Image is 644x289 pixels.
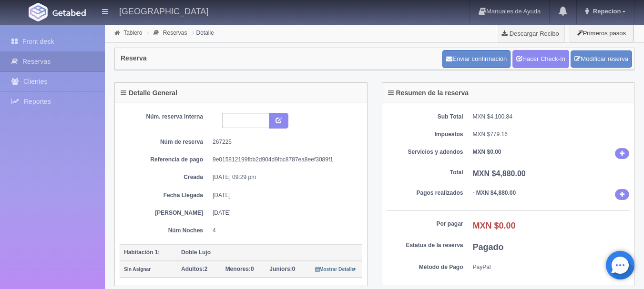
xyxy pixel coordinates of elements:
button: Primeros pasos [570,24,634,42]
dt: Pagos realizados [387,189,463,197]
img: Getabed [29,3,48,21]
dd: MXN $779.16 [473,130,630,139]
dd: 267225 [213,138,355,146]
span: 0 [225,266,254,272]
span: Repecion [591,8,621,15]
a: Hacer Check-In [512,50,569,68]
small: Sin Asignar [124,267,151,272]
dt: Creada [127,173,203,181]
dt: Núm de reserva [127,138,203,146]
small: Mostrar Detalle [315,267,357,272]
th: Doble Lujo [177,244,362,261]
dt: Estatus de la reserva [387,241,463,249]
dt: Impuestos [387,130,463,139]
b: Habitación 1: [124,249,160,256]
h4: Reserva [121,55,147,62]
strong: Adultos: [181,266,204,272]
li: Detalle [190,28,216,37]
a: Modificar reserva [571,50,632,68]
strong: Juniors: [269,266,292,272]
dd: [DATE] [213,209,355,217]
dt: Total [387,169,463,177]
dd: 9e015812199fbb2d904d9fbc8787ea8eef3089f1 [213,156,355,164]
h4: Detalle General [121,90,177,97]
h4: Resumen de la reserva [388,90,469,97]
dt: Núm. reserva interna [127,113,203,121]
img: Getabed [52,9,86,16]
b: MXN $4,880.00 [473,169,526,178]
b: MXN $0.00 [473,221,516,230]
dt: Método de Pago [387,263,463,271]
dt: Núm Noches [127,227,203,235]
dd: MXN $4,100.84 [473,113,630,121]
a: Descargar Recibo [496,24,564,43]
button: Enviar confirmación [442,50,511,68]
a: Reservas [163,30,187,36]
h4: [GEOGRAPHIC_DATA] [119,5,208,17]
dd: 4 [213,227,355,235]
dd: [DATE] 09:29 pm [213,173,355,181]
b: - MXN $4,880.00 [473,189,516,196]
dd: PayPal [473,263,630,271]
dt: [PERSON_NAME] [127,209,203,217]
dt: Por pagar [387,220,463,228]
a: Mostrar Detalle [315,266,357,272]
b: Pagado [473,242,504,252]
span: 0 [269,266,295,272]
b: MXN $0.00 [473,149,501,155]
dt: Sub Total [387,113,463,121]
dd: [DATE] [213,191,355,199]
strong: Menores: [225,266,251,272]
a: Tablero [123,30,142,36]
dt: Servicios y adendos [387,148,463,156]
span: 2 [181,266,207,272]
dt: Fecha Llegada [127,191,203,199]
dt: Referencia de pago [127,156,203,164]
